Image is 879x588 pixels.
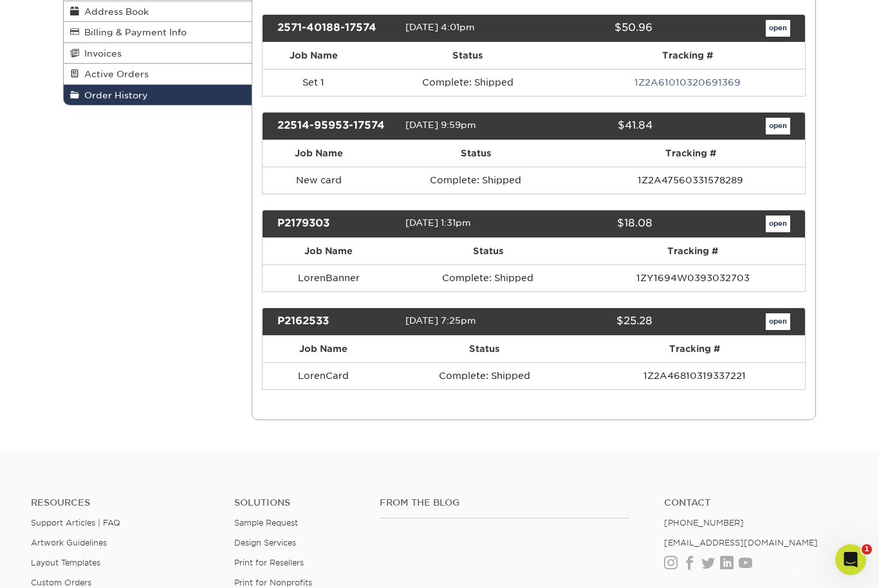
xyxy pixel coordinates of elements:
div: $18.08 [524,216,662,232]
td: Complete: Shipped [365,69,570,96]
span: [DATE] 9:59pm [405,120,476,130]
td: New card [263,167,376,194]
td: LorenCard [263,362,385,389]
th: Job Name [263,238,395,264]
span: Billing & Payment Info [79,27,187,37]
th: Job Name [263,42,365,69]
a: open [766,118,790,134]
th: Tracking # [570,42,805,69]
a: Artwork Guidelines [31,538,107,547]
a: Address Book [64,1,252,22]
a: Sample Request [234,518,298,528]
iframe: Intercom live chat [835,544,866,575]
h4: Resources [31,497,215,508]
a: Invoices [64,43,252,64]
th: Status [365,42,570,69]
a: Contact [664,497,848,508]
td: Complete: Shipped [395,264,580,291]
div: P2179303 [268,216,405,232]
td: LorenBanner [263,264,395,291]
td: Set 1 [263,69,365,96]
th: Job Name [263,336,385,362]
div: $41.84 [524,118,662,134]
td: Complete: Shipped [375,167,577,194]
th: Tracking # [577,140,805,167]
span: Active Orders [79,69,149,79]
a: open [766,216,790,232]
a: Print for Nonprofits [234,578,312,587]
span: Order History [79,90,148,100]
a: 1Z2A61010320691369 [634,77,741,87]
td: 1ZY1694W0393032703 [580,264,805,291]
a: Billing & Payment Info [64,22,252,42]
th: Tracking # [580,238,805,264]
div: $50.96 [524,20,662,37]
td: 1Z2A47560331578289 [577,167,805,194]
th: Status [375,140,577,167]
a: Design Services [234,538,296,547]
td: 1Z2A46810319337221 [584,362,805,389]
a: Active Orders [64,64,252,84]
th: Tracking # [584,336,805,362]
a: open [766,20,790,37]
th: Status [395,238,580,264]
a: 22514-95953-17574 [277,119,385,131]
h4: From the Blog [380,497,629,508]
span: Address Book [79,6,149,17]
a: Print for Resellers [234,558,304,567]
span: Invoices [79,48,122,59]
span: [DATE] 1:31pm [405,217,471,228]
a: open [766,313,790,330]
a: Order History [64,85,252,105]
td: Complete: Shipped [384,362,584,389]
span: 1 [862,544,872,555]
iframe: Google Customer Reviews [3,549,109,583]
a: 2571-40188-17574 [277,21,376,33]
span: [DATE] 4:01pm [405,22,475,32]
span: [DATE] 7:25pm [405,315,476,326]
a: [EMAIL_ADDRESS][DOMAIN_NAME] [664,538,818,547]
th: Job Name [263,140,376,167]
a: [PHONE_NUMBER] [664,518,744,528]
a: Support Articles | FAQ [31,518,120,528]
h4: Solutions [234,497,360,508]
th: Status [384,336,584,362]
div: $25.28 [524,313,662,330]
div: P2162533 [268,313,405,330]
